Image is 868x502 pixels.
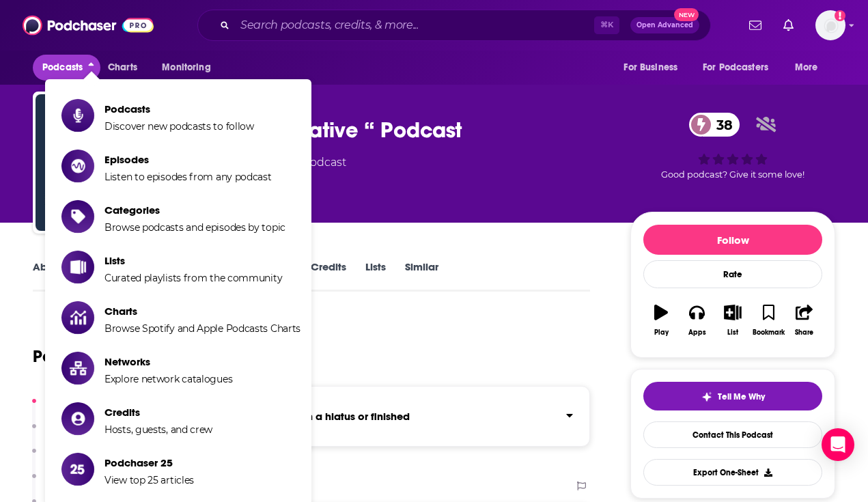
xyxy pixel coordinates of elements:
[33,346,156,367] h1: Podcast Insights
[624,58,677,77] span: For Business
[744,14,767,37] a: Show notifications dropdown
[32,445,78,470] button: Social
[643,421,822,448] a: Contact This Podcast
[815,10,845,40] img: User Profile
[365,260,386,292] a: Lists
[33,260,64,292] a: About
[33,55,100,81] button: close menu
[630,17,699,33] button: Open AdvancedNew
[778,14,799,37] a: Show notifications dropdown
[104,406,212,419] span: Credits
[197,10,711,41] div: Search podcasts, credits, & more...
[643,260,822,288] div: Rate
[815,10,845,40] span: Logged in as SkyHorsePub35
[751,296,786,345] button: Bookmark
[160,386,590,447] section: Click to expand status details
[99,55,145,81] a: Charts
[614,55,695,81] button: open menu
[795,58,818,77] span: More
[104,171,272,183] span: Listen to episodes from any podcast
[405,260,438,292] a: Similar
[104,221,285,234] span: Browse podcasts and episodes by topic
[104,204,285,217] span: Categories
[694,55,788,81] button: open menu
[643,459,822,486] button: Export One-Sheet
[235,14,594,36] input: Search podcasts, credits, & more...
[594,16,619,34] span: ⌘ K
[104,322,300,335] span: Browse Spotify and Apple Podcasts Charts
[23,12,154,38] img: Podchaser - Follow, Share and Rate Podcasts
[104,305,300,318] span: Charts
[815,10,845,40] button: Show profile menu
[654,329,669,337] div: Play
[795,329,813,337] div: Share
[701,391,712,402] img: tell me why sparkle
[787,296,822,345] button: Share
[715,296,751,345] button: List
[104,120,254,133] span: Discover new podcasts to follow
[152,55,228,81] button: open menu
[630,104,835,189] div: 38Good podcast? Give it some love!
[32,394,139,419] button: Reach & Audience
[108,58,137,77] span: Charts
[822,428,854,461] div: Open Intercom Messenger
[689,113,740,137] a: 38
[104,456,194,469] span: Podchaser 25
[104,355,232,368] span: Networks
[32,419,87,445] button: Content
[643,382,822,410] button: tell me why sparkleTell Me Why
[679,296,714,345] button: Apps
[42,58,83,77] span: Podcasts
[674,8,699,21] span: New
[727,329,738,337] div: List
[104,373,232,385] span: Explore network catalogues
[703,58,768,77] span: For Podcasters
[835,10,845,21] svg: Add a profile image
[104,254,282,267] span: Lists
[104,474,194,486] span: View top 25 articles
[104,153,272,166] span: Episodes
[32,469,93,494] button: Contacts
[718,391,765,402] span: Tell Me Why
[703,113,740,137] span: 38
[104,272,282,284] span: Curated playlists from the community
[643,225,822,255] button: Follow
[162,58,210,77] span: Monitoring
[104,102,254,115] span: Podcasts
[661,169,804,180] span: Good podcast? Give it some love!
[688,329,706,337] div: Apps
[636,22,693,29] span: Open Advanced
[785,55,835,81] button: open menu
[104,423,212,436] span: Hosts, guests, and crew
[36,94,172,231] img: “ I Conservative “ Podcast
[643,296,679,345] button: Play
[753,329,785,337] div: Bookmark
